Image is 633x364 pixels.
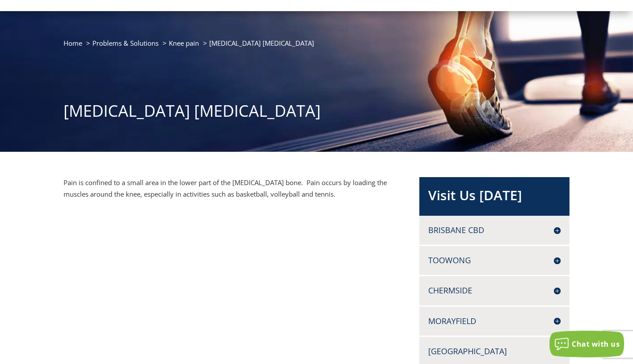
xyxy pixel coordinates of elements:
[64,39,82,47] a: Home
[64,100,570,127] h1: [MEDICAL_DATA] [MEDICAL_DATA]
[64,37,570,55] nav: breadcrumb
[428,285,561,296] h4: Chermside
[549,331,624,357] button: Chat with us
[92,39,159,47] a: Problems & Solutions
[428,225,561,236] h4: Brisbane CBD
[209,39,314,47] span: [MEDICAL_DATA] [MEDICAL_DATA]
[428,186,561,209] h2: Visit Us [DATE]
[169,39,199,47] a: Knee pain
[428,255,561,266] h4: Toowong
[572,339,620,349] span: Chat with us
[428,346,561,357] h4: [GEOGRAPHIC_DATA]
[428,316,561,327] h4: Morayfield
[64,178,387,198] span: Pain is confined to a small area in the lower part of the [MEDICAL_DATA] bone. Pain occurs by loa...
